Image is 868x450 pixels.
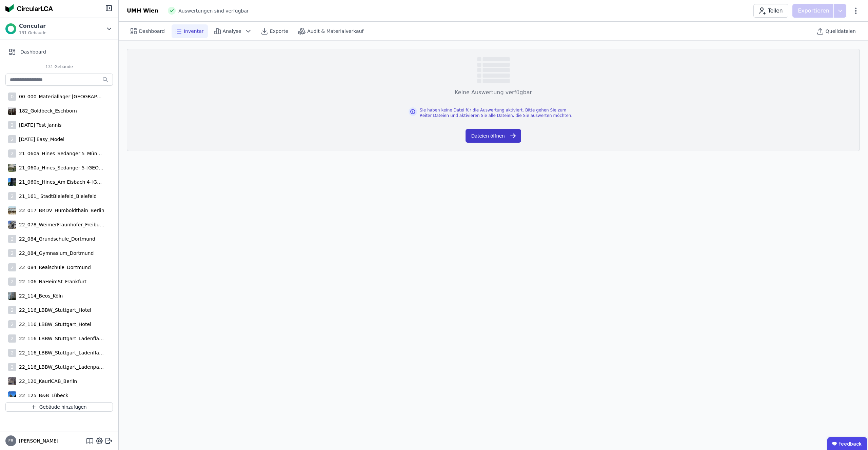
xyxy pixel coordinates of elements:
[16,207,104,214] div: 22_017_BRDV_Humboldthain_Berlin
[8,290,16,301] img: 22_114_Beos_Köln
[798,7,831,15] p: Exportieren
[16,437,58,444] span: [PERSON_NAME]
[8,135,16,143] div: 2
[16,236,95,242] div: 22_084_Grundschule_Dortmund
[8,334,16,343] div: 2
[8,278,16,286] div: 2
[16,221,104,228] div: 22_078_WeimerFraunhofer_Freiburg
[20,48,46,55] span: Dashboard
[184,28,204,35] span: Inventar
[223,28,241,35] span: Analyse
[16,179,104,185] div: 21_060b_Hines_Am Eisbach 4-[GEOGRAPHIC_DATA]
[8,235,16,243] div: 2
[16,378,77,385] div: 22_120_KauriCAB_Berlin
[8,263,16,271] div: 2
[8,320,16,328] div: 2
[8,177,16,187] img: 21_060b_Hines_Am Eisbach 4-München
[270,28,288,35] span: Exporte
[16,193,97,200] div: 21_161_ StadtBielefeld_Bielefeld
[16,264,91,271] div: 22_084_Realschule_Dortmund
[19,30,46,36] span: 131 Gebäude
[307,28,363,35] span: Audit & Materialverkauf
[16,136,64,143] div: [DATE] Easy_Model
[16,335,104,342] div: 22_116_LBBW_Stuttgart_Ladenfläche
[16,93,104,100] div: 00_000_Materiallager [GEOGRAPHIC_DATA]
[16,122,61,128] div: [DATE] Test Jannis
[420,107,578,118] div: Sie haben keine Datei für die Auswertung aktiviert. Bitte gehen Sie zum Reiter Dateien und aktivi...
[139,28,165,35] span: Dashboard
[8,93,16,101] div: 0
[16,307,91,313] div: 22_116_LBBW_Stuttgart_Hotel
[8,205,16,216] img: 22_017_BRDV_Humboldthain_Berlin
[16,292,63,299] div: 22_114_Beos_Köln
[753,4,788,18] button: Teilen
[8,363,16,371] div: 2
[5,4,53,12] img: Concular
[8,390,16,401] img: 22_125_B&B_Lübeck
[127,7,158,15] div: UMH Wien
[16,349,104,356] div: 22_116_LBBW_Stuttgart_Ladenfläche
[826,28,856,35] span: Quelldateien
[8,105,16,116] img: 182_Goldbeck_Eschborn
[8,439,13,443] span: FB
[16,392,68,399] div: 22_125_B&B_Lübeck
[39,64,80,69] span: 131 Gebäude
[178,7,249,14] span: Auswertungen sind verfügbar
[8,121,16,129] div: 2
[16,107,77,114] div: 182_Goldbeck_Eschborn
[16,278,86,285] div: 22_106_NaHeimSt_Frankfurt
[8,162,16,173] img: 21_060a_Hines_Sedanger 5-München
[8,219,16,230] img: 22_078_WeimerFraunhofer_Freiburg
[8,149,16,158] div: 2
[455,88,532,97] div: Keine Auswertung verfügbar
[8,349,16,357] div: 2
[8,306,16,314] div: 2
[16,150,104,157] div: 21_060a_Hines_Sedanger 5_München
[16,164,104,171] div: 21_060a_Hines_Sedanger 5-[GEOGRAPHIC_DATA]
[5,23,16,34] img: Concular
[16,321,91,328] div: 22_116_LBBW_Stuttgart_Hotel
[466,129,521,143] button: Dateien öffnen
[5,402,113,412] button: Gebäude hinzufügen
[19,22,46,30] div: Concular
[8,249,16,257] div: 2
[16,364,104,370] div: 22_116_LBBW_Stuttgart_Ladenpassage
[477,57,510,83] img: empty-state
[8,192,16,200] div: 2
[16,250,94,257] div: 22_084_Gymnasium_Dortmund
[8,376,16,387] img: 22_120_KauriCAB_Berlin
